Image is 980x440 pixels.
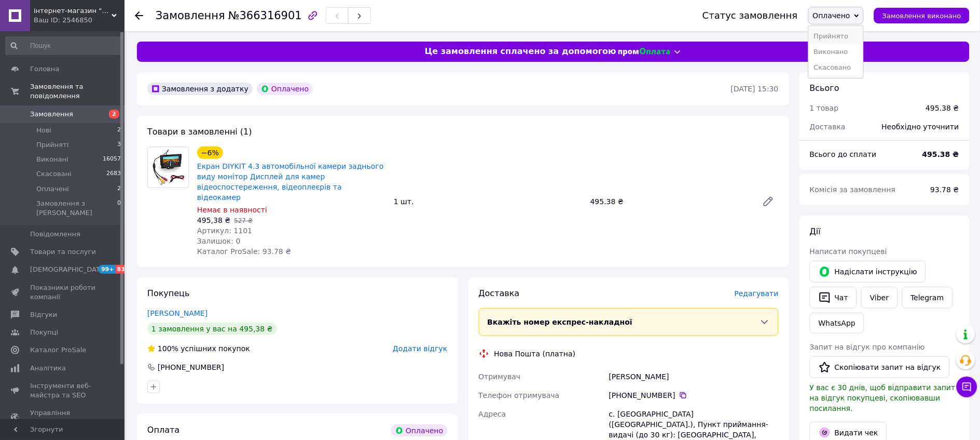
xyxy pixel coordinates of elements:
[30,265,107,274] span: [DEMOGRAPHIC_DATA]
[36,126,51,135] span: Нові
[147,309,208,317] a: [PERSON_NAME]
[609,390,779,401] div: [PHONE_NUMBER]
[197,216,230,224] span: 495,38 ₴
[874,8,970,23] button: Замовлення виконано
[931,185,959,194] span: 93.78 ₴
[479,410,506,418] span: Адреса
[391,424,447,437] div: Оплачено
[882,12,961,20] span: Замовлення виконано
[810,150,877,158] span: Всього до сплати
[735,289,779,298] span: Редагувати
[758,191,779,212] a: Редагувати
[116,265,128,274] span: 83
[810,247,887,256] span: Написати покупцеві
[926,103,959,113] div: 495.38 ₴
[30,82,125,101] span: Замовлення та повідомлення
[810,226,821,236] span: Дії
[197,206,267,214] span: Немає в наявності
[147,343,250,354] div: успішних покупок
[117,184,121,194] span: 2
[156,9,225,22] span: Замовлення
[109,110,119,118] span: 2
[157,362,225,372] div: [PHONE_NUMBER]
[30,345,86,355] span: Каталог ProSale
[147,288,190,298] span: Покупець
[810,123,846,131] span: Доставка
[390,194,586,209] div: 1 шт.
[99,265,116,274] span: 99+
[197,162,384,202] a: Екран DIYKIT 4.3 автомобільної камери заднього виду монітор Дисплей для камер відеоспостереження,...
[813,11,850,20] span: Оплачено
[810,343,925,351] span: Запит на відгук про компанію
[488,318,633,326] span: Вкажіть номер експрес-накладної
[36,184,69,194] span: Оплачені
[810,383,956,412] span: У вас є 30 днів, щоб відправити запит на відгук покупцеві, скопіювавши посилання.
[147,425,180,435] span: Оплата
[228,9,302,22] span: №366316901
[425,46,616,58] span: Це замовлення сплачено за допомогою
[30,310,57,319] span: Відгуки
[30,283,96,302] span: Показники роботи компанії
[117,199,121,218] span: 0
[147,127,252,137] span: Товари в замовленні (1)
[922,150,959,158] b: 495.38 ₴
[30,408,96,427] span: Управління сайтом
[257,83,313,95] div: Оплачено
[810,83,839,93] span: Всього
[30,328,58,337] span: Покупці
[147,83,253,95] div: Замовлення з додатку
[810,287,857,309] button: Чат
[809,44,863,60] li: Виконано
[34,6,112,16] span: інтернет-магазин "тріА"
[30,230,80,239] span: Повідомлення
[810,261,926,283] button: Надіслати інструкцію
[30,364,66,373] span: Аналітика
[30,110,73,119] span: Замовлення
[197,237,241,245] span: Залишок: 0
[34,16,125,25] div: Ваш ID: 2546850
[810,313,864,334] a: WhatsApp
[30,247,96,257] span: Товари та послуги
[586,194,754,209] div: 495.38 ₴
[479,372,521,381] span: Отримувач
[479,391,560,399] span: Телефон отримувача
[135,10,143,21] div: Повернутися назад
[30,381,96,400] span: Інструменти веб-майстра та SEO
[147,323,277,335] div: 1 замовлення у вас на 495,38 ₴
[607,367,781,386] div: [PERSON_NAME]
[234,217,253,224] span: 527 ₴
[731,85,779,93] time: [DATE] 15:30
[103,155,121,164] span: 16057
[702,10,798,21] div: Статус замовлення
[810,185,896,194] span: Комісія за замовлення
[117,140,121,150] span: 3
[957,377,977,397] button: Чат з покупцем
[106,169,121,179] span: 2683
[809,60,863,75] li: Скасовано
[36,199,117,218] span: Замовлення з [PERSON_NAME]
[810,356,950,378] button: Скопіювати запит на відгук
[861,287,898,309] a: Viber
[158,344,178,353] span: 100%
[393,344,447,353] span: Додати відгук
[197,247,291,256] span: Каталог ProSale: 93.78 ₴
[148,148,188,186] img: Екран DIYKIT 4.3 автомобільної камери заднього виду монітор Дисплей для камер відеоспостереження,...
[809,29,863,44] li: Прийнято
[479,288,520,298] span: Доставка
[810,104,839,112] span: 1 товар
[36,169,72,179] span: Скасовані
[5,36,122,55] input: Пошук
[36,140,68,150] span: Прийняті
[197,226,252,235] span: Артикул: 1101
[492,349,578,359] div: Нова Пошта (платна)
[876,115,965,138] div: Необхідно уточнити
[30,64,59,74] span: Головна
[36,155,68,164] span: Виконані
[902,287,953,309] a: Telegram
[197,146,223,159] div: −6%
[117,126,121,135] span: 2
